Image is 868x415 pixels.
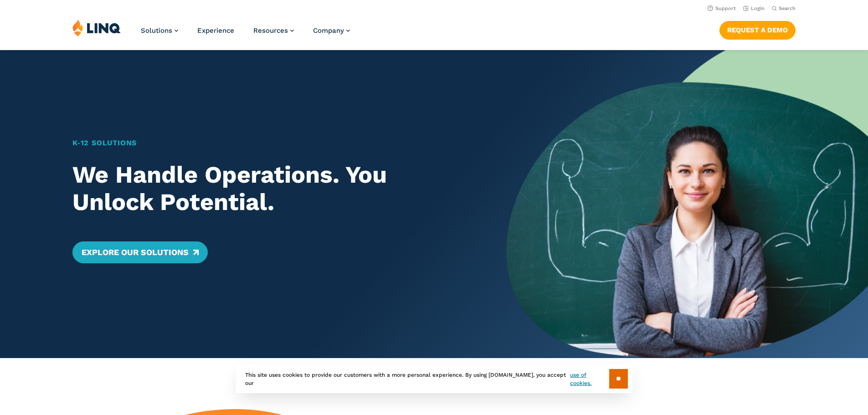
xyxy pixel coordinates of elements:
[313,26,344,35] span: Company
[772,5,796,12] button: Open Search Bar
[141,26,172,35] span: Solutions
[236,364,632,393] div: This site uses cookies to provide our customers with a more personal experience. By using [DOMAIN...
[743,5,765,11] a: Login
[141,26,178,35] a: Solutions
[72,138,471,149] h1: K‑12 Solutions
[570,371,609,387] a: use of cookies.
[253,26,288,35] span: Resources
[719,21,796,39] a: Request a Demo
[779,5,796,11] span: Search
[313,26,350,35] a: Company
[253,26,294,35] a: Resources
[719,19,796,39] nav: Button Navigation
[72,241,208,263] a: Explore Our Solutions
[506,50,868,358] img: Home Banner
[72,161,471,216] h2: We Handle Operations. You Unlock Potential.
[141,19,350,49] nav: Primary Navigation
[72,19,121,36] img: LINQ | K‑12 Software
[708,5,736,11] a: Support
[197,26,234,35] a: Experience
